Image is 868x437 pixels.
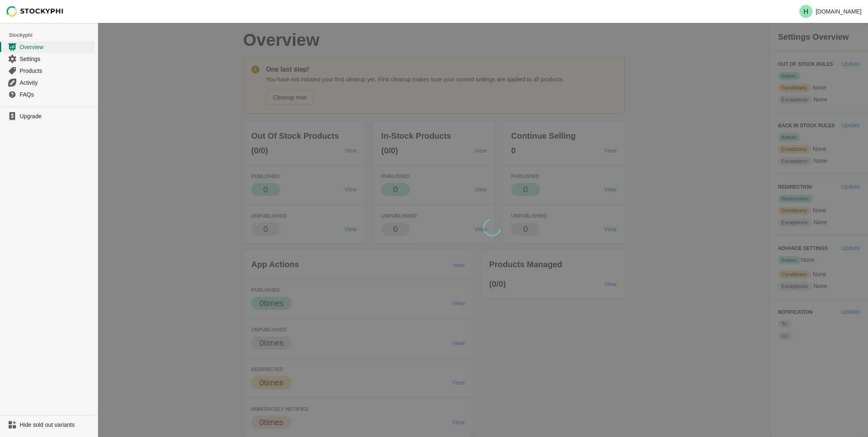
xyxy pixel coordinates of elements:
span: Overview [20,43,93,51]
a: Hide sold out variants [3,419,94,430]
a: Products [3,65,94,77]
span: Products [20,67,93,75]
a: Settings [3,53,94,65]
text: H [803,8,808,15]
span: FAQs [20,90,93,99]
span: Avatar with initials H [799,5,812,18]
span: Activity [20,79,93,87]
p: [DOMAIN_NAME] [816,8,861,15]
a: FAQs [3,88,94,100]
button: Avatar with initials H[DOMAIN_NAME] [796,3,865,20]
a: Upgrade [3,110,94,122]
a: Activity [3,77,94,88]
span: Stockyphi [9,31,98,39]
a: Overview [3,41,94,53]
img: Stockyphi [7,6,64,17]
span: Settings [20,55,93,63]
span: Hide sold out variants [20,421,93,429]
span: Upgrade [20,112,93,120]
